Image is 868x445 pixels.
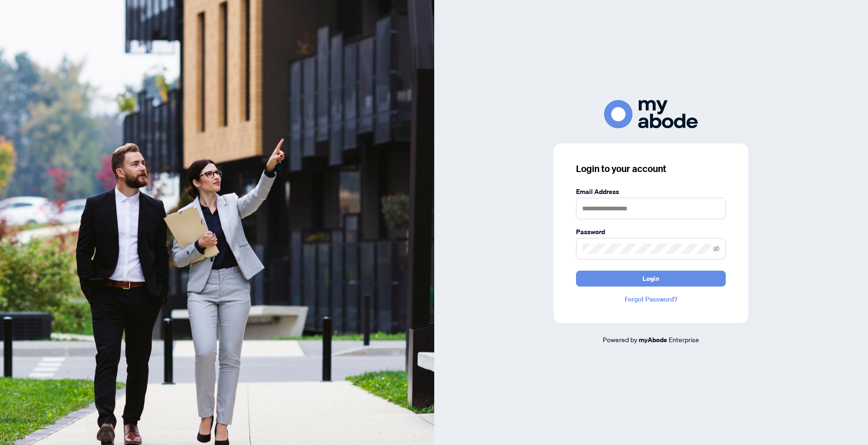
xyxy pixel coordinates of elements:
label: Email Address [576,187,726,197]
span: eye-invisible [713,245,720,252]
label: Password [576,227,726,237]
a: Forgot Password? [576,294,726,304]
h3: Login to your account [576,162,726,175]
a: myAbode [639,335,667,345]
img: ma-logo [604,100,698,129]
span: Login [642,271,659,286]
span: Powered by [603,335,637,344]
button: Login [576,271,726,287]
span: Enterprise [669,335,699,344]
